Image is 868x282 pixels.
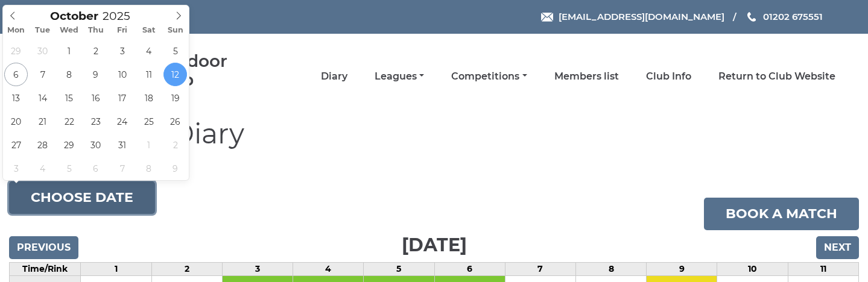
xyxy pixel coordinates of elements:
[81,262,151,275] td: 1
[110,39,134,63] span: October 3, 2025
[84,133,107,157] span: October 30, 2025
[109,27,136,34] span: Fri
[4,157,28,180] span: November 3, 2025
[704,198,859,230] a: Book a match
[364,262,434,275] td: 5
[646,70,691,83] a: Club Info
[163,157,187,180] span: November 9, 2025
[110,157,134,180] span: November 7, 2025
[747,12,756,22] img: Phone us
[57,133,81,157] span: October 29, 2025
[321,70,347,83] a: Diary
[375,70,424,83] a: Leagues
[9,181,155,214] button: Choose date
[151,262,222,275] td: 2
[56,27,83,34] span: Wed
[50,11,98,22] span: Scroll to increment
[9,236,78,259] input: Previous
[4,110,28,133] span: October 20, 2025
[137,133,160,157] span: November 1, 2025
[136,27,162,34] span: Sat
[293,262,364,275] td: 4
[57,86,81,110] span: October 15, 2025
[84,39,107,63] span: October 2, 2025
[137,157,160,180] span: November 8, 2025
[163,63,187,86] span: October 12, 2025
[110,110,134,133] span: October 24, 2025
[31,39,54,63] span: September 30, 2025
[110,86,134,110] span: October 17, 2025
[3,27,30,34] span: Mon
[763,11,823,22] span: 01202 675551
[10,262,81,275] td: Time/Rink
[31,86,54,110] span: October 14, 2025
[84,110,107,133] span: October 23, 2025
[816,236,859,259] input: Next
[84,86,107,110] span: October 16, 2025
[110,133,134,157] span: October 31, 2025
[222,262,293,275] td: 3
[4,86,28,110] span: October 13, 2025
[57,39,81,63] span: October 1, 2025
[647,262,717,275] td: 9
[163,133,187,157] span: November 2, 2025
[31,110,54,133] span: October 21, 2025
[57,110,81,133] span: October 22, 2025
[163,39,187,63] span: October 5, 2025
[98,9,145,23] input: Scroll to increment
[163,86,187,110] span: October 19, 2025
[57,63,81,86] span: October 8, 2025
[434,262,505,275] td: 6
[541,13,553,22] img: Email
[31,133,54,157] span: October 28, 2025
[137,39,160,63] span: October 4, 2025
[4,39,28,63] span: September 29, 2025
[541,10,724,23] a: Email [EMAIL_ADDRESS][DOMAIN_NAME]
[576,262,647,275] td: 8
[718,70,835,83] a: Return to Club Website
[31,63,54,86] span: October 7, 2025
[163,110,187,133] span: October 26, 2025
[31,157,54,180] span: November 4, 2025
[110,63,134,86] span: October 10, 2025
[83,27,109,34] span: Thu
[137,63,160,86] span: October 11, 2025
[451,70,527,83] a: Competitions
[559,11,724,22] span: [EMAIL_ADDRESS][DOMAIN_NAME]
[554,70,619,83] a: Members list
[162,27,189,34] span: Sun
[505,262,575,275] td: 7
[717,262,788,275] td: 10
[137,110,160,133] span: October 25, 2025
[788,262,858,275] td: 11
[84,157,107,180] span: November 6, 2025
[30,27,56,34] span: Tue
[4,63,28,86] span: October 6, 2025
[137,86,160,110] span: October 18, 2025
[9,119,859,163] h1: Bowls Club Diary
[4,133,28,157] span: October 27, 2025
[84,63,107,86] span: October 9, 2025
[57,157,81,180] span: November 5, 2025
[746,10,823,23] a: Phone us 01202 675551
